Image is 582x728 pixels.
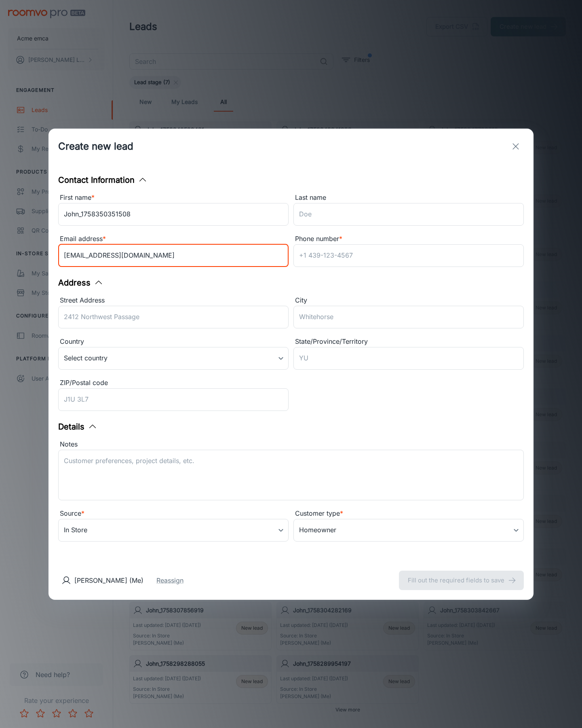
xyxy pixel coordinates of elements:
[74,576,143,585] p: [PERSON_NAME] (Me)
[58,277,103,289] button: Address
[156,576,183,585] button: Reassign
[293,306,524,328] input: Whitehorse
[58,439,524,450] div: Notes
[293,295,524,306] div: City
[58,174,148,186] button: Contact Information
[58,193,289,203] div: First name
[58,234,289,244] div: Email address
[58,306,289,328] input: 2412 Northwest Passage
[58,203,289,226] input: John
[293,203,524,226] input: Doe
[58,336,289,347] div: Country
[293,508,524,519] div: Customer type
[293,347,524,370] input: YU
[58,139,133,154] h1: Create new lead
[58,295,289,306] div: Street Address
[58,508,289,519] div: Source
[293,193,524,203] div: Last name
[58,244,289,267] input: myname@example.com
[58,519,289,542] div: In Store
[293,234,524,244] div: Phone number
[293,244,524,267] input: +1 439-123-4567
[293,519,524,542] div: Homeowner
[58,421,97,433] button: Details
[58,347,289,370] div: Select country
[293,336,524,347] div: State/Province/Territory
[508,138,524,154] button: exit
[58,378,289,388] div: ZIP/Postal code
[58,388,289,411] input: J1U 3L7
